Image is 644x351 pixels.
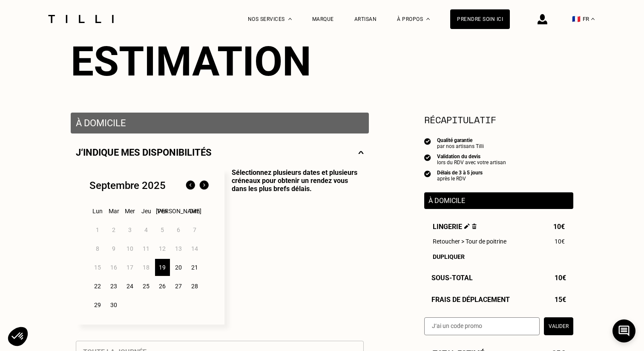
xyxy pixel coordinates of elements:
div: Frais de déplacement [424,296,573,304]
div: par nos artisans Tilli [437,143,484,149]
div: 27 [171,278,186,295]
img: icon list info [424,137,431,145]
div: 29 [90,296,105,313]
div: Qualité garantie [437,137,484,143]
img: icône connexion [538,14,547,24]
span: 10€ [555,238,565,245]
img: icon list info [424,154,431,161]
div: 25 [139,278,154,295]
div: 21 [187,259,202,276]
div: Sous-Total [424,274,573,282]
div: Dupliquer [433,253,565,260]
button: Valider [544,317,573,335]
span: 10€ [553,223,565,231]
section: Récapitulatif [424,113,573,127]
div: Validation du devis [437,154,506,160]
img: Mois suivant [197,179,211,192]
p: Sélectionnez plusieurs dates et plusieurs créneaux pour obtenir un rendez vous dans les plus bref... [224,168,364,325]
p: À domicile [76,118,364,128]
div: 30 [106,296,121,313]
img: svg+xml;base64,PHN2ZyBmaWxsPSJub25lIiBoZWlnaHQ9IjE0IiB2aWV3Qm94PSIwIDAgMjggMTQiIHdpZHRoPSIyOCIgeG... [358,147,364,158]
div: Septembre 2025 [89,180,166,191]
span: 10€ [555,274,566,282]
img: icon list info [424,170,431,177]
div: 26 [155,278,170,295]
span: Retoucher > Tour de poitrine [433,238,506,245]
a: Artisan [354,16,377,22]
div: Estimation [71,38,573,85]
div: 19 [155,259,170,276]
div: 22 [90,278,105,295]
div: après le RDV [437,176,483,182]
span: 15€ [555,296,566,304]
img: Menu déroulant [288,18,292,20]
div: 23 [106,278,121,295]
div: Délais de 3 à 5 jours [437,170,483,176]
a: Prendre soin ici [450,9,510,29]
img: Éditer [464,223,470,229]
input: J‘ai un code promo [424,317,540,335]
div: 28 [187,278,202,295]
div: 20 [171,259,186,276]
span: Lingerie [433,223,477,231]
img: menu déroulant [591,18,595,20]
a: Marque [312,16,334,22]
img: Mois précédent [184,179,197,192]
p: À domicile [428,197,569,205]
img: Menu déroulant à propos [426,18,430,20]
div: 24 [123,278,138,295]
p: J‘indique mes disponibilités [76,147,212,158]
span: 🇫🇷 [572,15,581,23]
img: Supprimer [472,223,477,229]
img: Logo du service de couturière Tilli [45,15,117,23]
div: lors du RDV avec votre artisan [437,160,506,165]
